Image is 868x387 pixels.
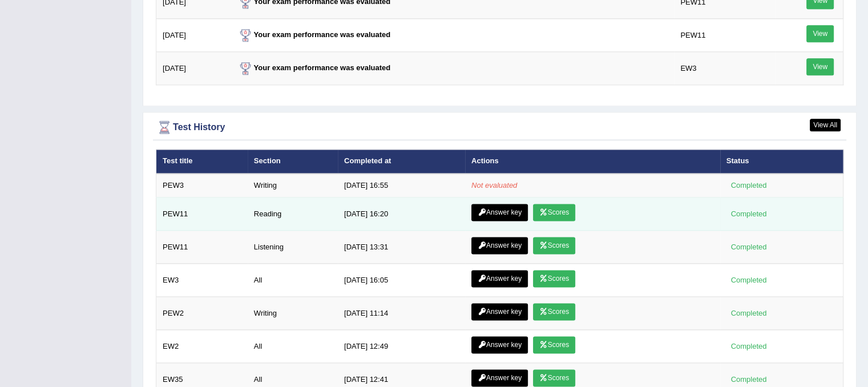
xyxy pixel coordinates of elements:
a: Scores [533,303,575,320]
a: Answer key [471,204,528,221]
td: All [248,264,338,297]
th: Status [720,150,843,174]
a: Scores [533,369,575,386]
a: Answer key [471,336,528,353]
div: Completed [726,179,771,191]
a: View [806,58,834,75]
td: PEW11 [674,19,774,52]
td: [DATE] 16:05 [338,264,465,297]
a: Answer key [471,270,528,287]
div: Completed [726,307,771,319]
a: Scores [533,237,575,254]
td: [DATE] 16:55 [338,174,465,197]
a: Answer key [471,303,528,320]
td: Listening [248,231,338,264]
td: PEW2 [156,297,248,330]
td: [DATE] 11:14 [338,297,465,330]
div: Completed [726,373,771,385]
a: Scores [533,204,575,221]
th: Test title [156,150,248,174]
td: [DATE] [156,52,231,85]
td: Reading [248,197,338,231]
div: Completed [726,274,771,286]
td: EW3 [156,264,248,297]
div: Completed [726,208,771,220]
div: Completed [726,241,771,253]
th: Completed at [338,150,465,174]
strong: Your exam performance was evaluated [237,30,391,39]
td: PEW11 [156,231,248,264]
div: Completed [726,340,771,352]
th: Actions [465,150,720,174]
a: Answer key [471,369,528,386]
td: All [248,330,338,363]
a: Scores [533,336,575,353]
a: Answer key [471,237,528,254]
a: View [806,25,834,42]
td: EW2 [156,330,248,363]
strong: Your exam performance was evaluated [237,63,391,72]
td: Writing [248,174,338,197]
td: PEW11 [156,197,248,231]
td: EW3 [674,52,774,85]
em: Not evaluated [471,181,517,190]
a: Scores [533,270,575,287]
td: Writing [248,297,338,330]
td: [DATE] 12:49 [338,330,465,363]
a: View All [810,119,841,131]
div: Test History [156,119,843,136]
td: [DATE] [156,19,231,52]
td: [DATE] 16:20 [338,197,465,231]
td: PEW3 [156,174,248,197]
td: [DATE] 13:31 [338,231,465,264]
th: Section [248,150,338,174]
